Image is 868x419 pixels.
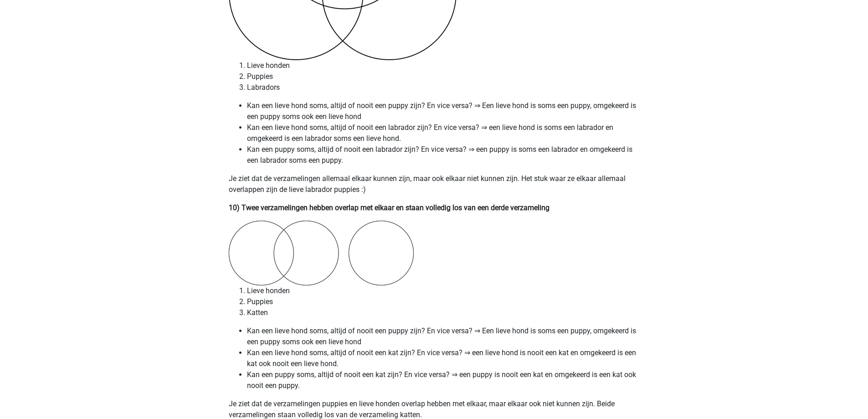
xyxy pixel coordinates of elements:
[247,122,640,144] li: Kan een lieve hond soms, altijd of nooit een labrador zijn? En vice versa? ⇒ een lieve hond is so...
[247,296,640,307] li: Puppies
[247,369,640,391] li: Kan een puppy soms, altijd of nooit een kat zijn? En vice versa? ⇒ een puppy is nooit een kat en ...
[247,60,640,71] li: Lieve honden
[229,203,550,212] b: 10) Twee verzamelingen hebben overlap met elkaar en staan volledig los van een derde verzameling
[229,221,457,285] img: venn-diagrams11.png
[247,71,640,82] li: Puppies
[247,326,640,347] li: Kan een lieve hond soms, altijd of nooit een puppy zijn? En vice versa? ⇒ Een lieve hond is soms ...
[247,285,640,296] li: Lieve honden
[247,307,640,318] li: Katten
[247,347,640,369] li: Kan een lieve hond soms, altijd of nooit een kat zijn? En vice versa? ⇒ een lieve hond is nooit e...
[229,173,640,195] p: Je ziet dat de verzamelingen allemaal elkaar kunnen zijn, maar ook elkaar niet kunnen zijn. Het s...
[247,144,640,166] li: Kan een puppy soms, altijd of nooit een labrador zijn? En vice versa? ⇒ een puppy is soms een lab...
[247,100,640,122] li: Kan een lieve hond soms, altijd of nooit een puppy zijn? En vice versa? ⇒ Een lieve hond is soms ...
[247,82,640,93] li: Labradors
